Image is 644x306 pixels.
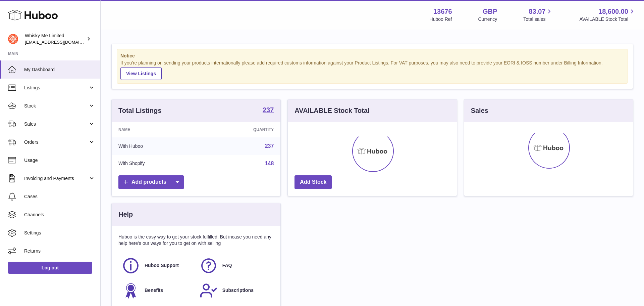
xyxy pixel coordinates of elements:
a: Huboo Support [122,257,193,275]
span: Sales [24,121,88,127]
div: Whisky Me Limited [25,33,85,45]
a: View Listings [120,67,162,80]
span: Total sales [523,16,553,23]
span: 18,600.00 [598,7,628,16]
span: Usage [24,157,95,164]
a: Add Stock [294,175,332,189]
span: Settings [24,230,95,236]
a: Subscriptions [200,281,271,300]
th: Quantity [203,122,280,137]
a: 148 [265,161,274,166]
a: Add products [118,175,184,189]
a: 83.07 Total sales [523,7,553,23]
th: Name [112,122,203,137]
a: Log out [8,262,92,274]
span: FAQ [222,262,232,269]
strong: Notice [120,53,624,59]
a: 237 [263,106,274,115]
span: 83.07 [529,7,545,16]
div: If you're planning on sending your products internationally please add required customs informati... [120,60,624,80]
img: orders@whiskyshop.com [8,34,18,44]
span: Subscriptions [222,287,254,294]
div: Huboo Ref [430,16,452,23]
span: Returns [24,248,95,254]
p: Huboo is the easy way to get your stock fulfilled. But incase you need any help here's our ways f... [118,234,274,247]
td: With Huboo [112,137,203,155]
span: Orders [24,139,88,145]
a: 237 [265,143,274,149]
span: Benefits [145,287,163,294]
a: Benefits [122,281,193,300]
span: [EMAIL_ADDRESS][DOMAIN_NAME] [25,39,99,45]
td: With Shopify [112,155,203,172]
h3: Sales [471,106,488,115]
a: FAQ [200,257,271,275]
h3: Total Listings [118,106,162,115]
a: 18,600.00 AVAILABLE Stock Total [579,7,636,23]
span: Channels [24,212,95,218]
span: Listings [24,85,88,91]
span: Invoicing and Payments [24,175,88,182]
span: Cases [24,193,95,200]
strong: 237 [263,106,274,113]
span: Huboo Support [145,262,179,269]
span: My Dashboard [24,67,95,73]
h3: AVAILABLE Stock Total [294,106,369,115]
strong: 13676 [433,7,452,16]
div: Currency [478,16,497,23]
strong: GBP [483,7,497,16]
span: Stock [24,103,88,109]
h3: Help [118,210,133,219]
span: AVAILABLE Stock Total [579,16,636,23]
